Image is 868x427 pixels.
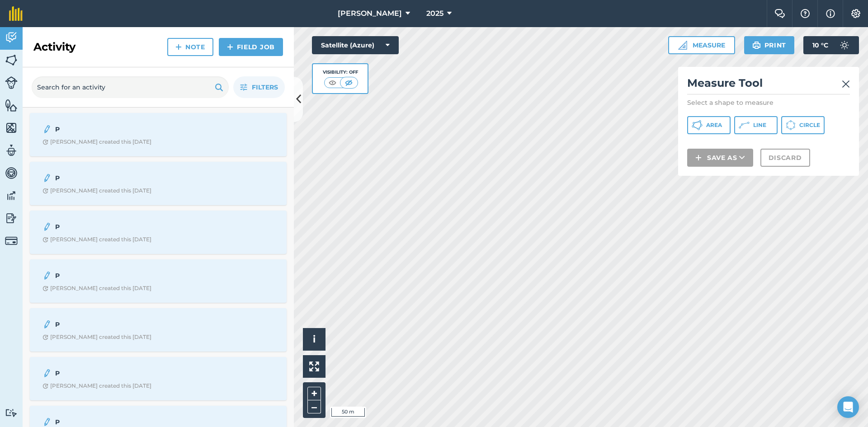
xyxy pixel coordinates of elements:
img: Two speech bubbles overlapping with the left bubble in the forefront [774,9,785,18]
a: PClock with arrow pointing clockwise[PERSON_NAME] created this [DATE] [35,167,281,200]
h2: Measure Tool [687,76,850,94]
strong: P [55,417,198,427]
img: A question mark icon [800,9,811,18]
img: Clock with arrow pointing clockwise [42,139,48,145]
div: [PERSON_NAME] created this [DATE] [42,138,151,145]
strong: P [55,368,198,378]
img: Clock with arrow pointing clockwise [42,383,48,389]
img: svg+xml;base64,PHN2ZyB4bWxucz0iaHR0cDovL3d3dy53My5vcmcvMjAwMC9zdmciIHdpZHRoPSIxNyIgaGVpZ2h0PSIxNy... [826,8,835,19]
img: svg+xml;base64,PD94bWwgdmVyc2lvbj0iMS4wIiBlbmNvZGluZz0idXRmLTgiPz4KPCEtLSBHZW5lcmF0b3I6IEFkb2JlIE... [42,319,52,330]
button: Filters [233,76,285,98]
img: svg+xml;base64,PHN2ZyB4bWxucz0iaHR0cDovL3d3dy53My5vcmcvMjAwMC9zdmciIHdpZHRoPSI1NiIgaGVpZ2h0PSI2MC... [5,99,18,112]
input: Search for an activity [32,76,229,98]
div: [PERSON_NAME] created this [DATE] [42,187,151,194]
button: Area [687,116,731,134]
img: svg+xml;base64,PHN2ZyB4bWxucz0iaHR0cDovL3d3dy53My5vcmcvMjAwMC9zdmciIHdpZHRoPSIxOSIgaGVpZ2h0PSIyNC... [752,40,761,51]
img: svg+xml;base64,PHN2ZyB4bWxucz0iaHR0cDovL3d3dy53My5vcmcvMjAwMC9zdmciIHdpZHRoPSI1MCIgaGVpZ2h0PSI0MC... [343,78,354,87]
img: svg+xml;base64,PHN2ZyB4bWxucz0iaHR0cDovL3d3dy53My5vcmcvMjAwMC9zdmciIHdpZHRoPSI1MCIgaGVpZ2h0PSI0MC... [327,78,338,87]
strong: P [55,271,198,281]
strong: P [55,319,198,329]
img: svg+xml;base64,PD94bWwgdmVyc2lvbj0iMS4wIiBlbmNvZGluZz0idXRmLTgiPz4KPCEtLSBHZW5lcmF0b3I6IEFkb2JlIE... [835,36,854,54]
button: i [303,328,325,351]
div: [PERSON_NAME] created this [DATE] [42,333,151,341]
button: + [307,387,321,400]
img: svg+xml;base64,PHN2ZyB4bWxucz0iaHR0cDovL3d3dy53My5vcmcvMjAwMC9zdmciIHdpZHRoPSIxOSIgaGVpZ2h0PSIyNC... [215,82,223,93]
img: svg+xml;base64,PHN2ZyB4bWxucz0iaHR0cDovL3d3dy53My5vcmcvMjAwMC9zdmciIHdpZHRoPSI1NiIgaGVpZ2h0PSI2MC... [5,53,18,67]
a: Note [167,38,213,56]
img: Clock with arrow pointing clockwise [42,334,48,340]
a: PClock with arrow pointing clockwise[PERSON_NAME] created this [DATE] [35,362,281,395]
img: Clock with arrow pointing clockwise [42,188,48,194]
a: PClock with arrow pointing clockwise[PERSON_NAME] created this [DATE] [35,314,281,346]
span: i [313,333,316,345]
button: Discard [760,149,810,167]
img: svg+xml;base64,PD94bWwgdmVyc2lvbj0iMS4wIiBlbmNvZGluZz0idXRmLTgiPz4KPCEtLSBHZW5lcmF0b3I6IEFkb2JlIE... [5,235,18,247]
button: Save as [687,149,753,167]
img: svg+xml;base64,PHN2ZyB4bWxucz0iaHR0cDovL3d3dy53My5vcmcvMjAwMC9zdmciIHdpZHRoPSIxNCIgaGVpZ2h0PSIyNC... [227,42,233,52]
span: Filters [252,82,278,92]
img: svg+xml;base64,PD94bWwgdmVyc2lvbj0iMS4wIiBlbmNvZGluZz0idXRmLTgiPz4KPCEtLSBHZW5lcmF0b3I6IEFkb2JlIE... [42,270,52,281]
img: svg+xml;base64,PD94bWwgdmVyc2lvbj0iMS4wIiBlbmNvZGluZz0idXRmLTgiPz4KPCEtLSBHZW5lcmF0b3I6IEFkb2JlIE... [42,221,52,232]
img: svg+xml;base64,PHN2ZyB4bWxucz0iaHR0cDovL3d3dy53My5vcmcvMjAwMC9zdmciIHdpZHRoPSIyMiIgaGVpZ2h0PSIzMC... [842,79,850,89]
a: PClock with arrow pointing clockwise[PERSON_NAME] created this [DATE] [35,216,281,249]
button: Line [734,116,778,134]
a: PClock with arrow pointing clockwise[PERSON_NAME] created this [DATE] [35,265,281,297]
img: svg+xml;base64,PD94bWwgdmVyc2lvbj0iMS4wIiBlbmNvZGluZz0idXRmLTgiPz4KPCEtLSBHZW5lcmF0b3I6IEFkb2JlIE... [5,31,18,44]
img: Clock with arrow pointing clockwise [42,286,48,291]
img: svg+xml;base64,PD94bWwgdmVyc2lvbj0iMS4wIiBlbmNvZGluZz0idXRmLTgiPz4KPCEtLSBHZW5lcmF0b3I6IEFkb2JlIE... [5,408,18,417]
span: Area [706,122,722,129]
img: fieldmargin Logo [9,6,23,21]
button: Circle [781,116,825,134]
span: 10 ° C [812,36,828,54]
img: A cog icon [850,9,861,18]
img: svg+xml;base64,PD94bWwgdmVyc2lvbj0iMS4wIiBlbmNvZGluZz0idXRmLTgiPz4KPCEtLSBHZW5lcmF0b3I6IEFkb2JlIE... [5,144,18,157]
a: Field Job [219,38,283,56]
a: PClock with arrow pointing clockwise[PERSON_NAME] created this [DATE] [35,118,281,151]
span: 2025 [426,8,443,19]
img: svg+xml;base64,PD94bWwgdmVyc2lvbj0iMS4wIiBlbmNvZGluZz0idXRmLTgiPz4KPCEtLSBHZW5lcmF0b3I6IEFkb2JlIE... [5,76,18,89]
button: Measure [668,36,735,54]
h2: Activity [33,40,75,54]
strong: P [55,222,198,232]
img: svg+xml;base64,PD94bWwgdmVyc2lvbj0iMS4wIiBlbmNvZGluZz0idXRmLTgiPz4KPCEtLSBHZW5lcmF0b3I6IEFkb2JlIE... [5,189,18,202]
span: [PERSON_NAME] [338,8,402,19]
div: [PERSON_NAME] created this [DATE] [42,285,151,292]
img: svg+xml;base64,PD94bWwgdmVyc2lvbj0iMS4wIiBlbmNvZGluZz0idXRmLTgiPz4KPCEtLSBHZW5lcmF0b3I6IEFkb2JlIE... [42,173,52,183]
img: Ruler icon [678,41,687,50]
img: svg+xml;base64,PD94bWwgdmVyc2lvbj0iMS4wIiBlbmNvZGluZz0idXRmLTgiPz4KPCEtLSBHZW5lcmF0b3I6IEFkb2JlIE... [5,166,18,180]
span: Line [753,122,766,129]
button: – [307,400,321,413]
div: Open Intercom Messenger [837,396,859,418]
img: svg+xml;base64,PD94bWwgdmVyc2lvbj0iMS4wIiBlbmNvZGluZz0idXRmLTgiPz4KPCEtLSBHZW5lcmF0b3I6IEFkb2JlIE... [5,211,18,225]
button: Satellite (Azure) [312,36,399,54]
img: svg+xml;base64,PD94bWwgdmVyc2lvbj0iMS4wIiBlbmNvZGluZz0idXRmLTgiPz4KPCEtLSBHZW5lcmF0b3I6IEFkb2JlIE... [42,124,52,135]
img: svg+xml;base64,PHN2ZyB4bWxucz0iaHR0cDovL3d3dy53My5vcmcvMjAwMC9zdmciIHdpZHRoPSIxNCIgaGVpZ2h0PSIyNC... [695,152,702,163]
button: Print [744,36,795,54]
p: Select a shape to measure [687,98,850,107]
div: Visibility: Off [323,69,358,76]
img: svg+xml;base64,PHN2ZyB4bWxucz0iaHR0cDovL3d3dy53My5vcmcvMjAwMC9zdmciIHdpZHRoPSI1NiIgaGVpZ2h0PSI2MC... [5,121,18,135]
strong: P [55,173,198,183]
div: [PERSON_NAME] created this [DATE] [42,236,151,243]
img: Four arrows, one pointing top left, one top right, one bottom right and the last bottom left [309,361,319,371]
strong: P [55,124,198,134]
img: svg+xml;base64,PHN2ZyB4bWxucz0iaHR0cDovL3d3dy53My5vcmcvMjAwMC9zdmciIHdpZHRoPSIxNCIgaGVpZ2h0PSIyNC... [175,42,182,52]
div: [PERSON_NAME] created this [DATE] [42,382,151,389]
img: Clock with arrow pointing clockwise [42,237,48,243]
span: Circle [799,122,820,129]
img: svg+xml;base64,PD94bWwgdmVyc2lvbj0iMS4wIiBlbmNvZGluZz0idXRmLTgiPz4KPCEtLSBHZW5lcmF0b3I6IEFkb2JlIE... [42,368,52,379]
button: 10 °C [803,36,859,54]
